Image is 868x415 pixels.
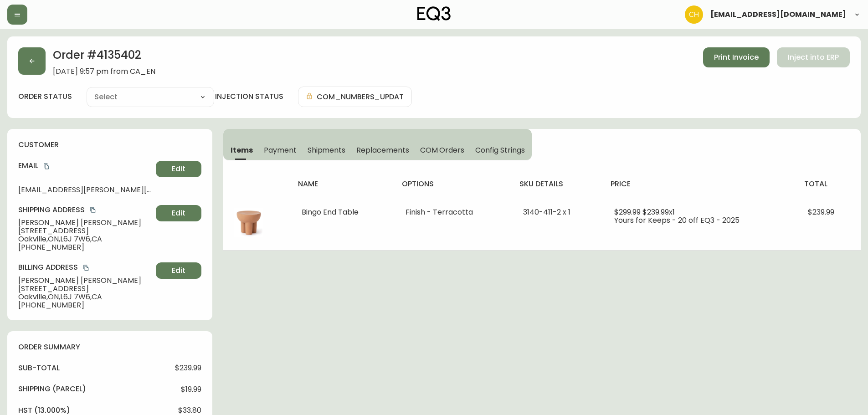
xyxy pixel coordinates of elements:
h4: options [402,179,505,189]
span: Print Invoice [714,52,759,62]
span: [PERSON_NAME] [PERSON_NAME] [18,277,152,285]
span: Shipments [308,145,346,155]
h4: total [804,179,853,189]
span: Config Strings [475,145,524,155]
span: Edit [172,266,185,276]
button: copy [42,162,51,171]
span: Replacements [356,145,409,155]
span: Payment [264,145,297,155]
h4: Shipping ( Parcel ) [18,384,86,394]
span: Oakville , ON , L6J 7W6 , CA [18,235,152,243]
span: $239.99 [808,207,834,217]
button: Print Invoice [703,47,770,67]
h2: Order # 4135402 [53,47,155,67]
span: [PHONE_NUMBER] [18,301,152,309]
span: $299.99 [614,207,641,217]
span: Oakville , ON , L6J 7W6 , CA [18,293,152,301]
span: [EMAIL_ADDRESS][PERSON_NAME][DOMAIN_NAME] [18,186,152,194]
h4: customer [18,140,201,150]
span: Yours for Keeps - 20 off EQ3 - 2025 [614,215,740,225]
span: Items [231,145,253,155]
img: 6288462cea190ebb98a2c2f3c744dd7e [685,5,703,24]
span: $239.99 [175,364,201,372]
li: Finish - Terracotta [406,208,501,216]
span: Bingo End Table [302,207,359,217]
h4: sku details [519,179,596,189]
span: [STREET_ADDRESS] [18,285,152,293]
span: 3140-411-2 x 1 [523,207,570,217]
span: [STREET_ADDRESS] [18,227,152,235]
button: Edit [156,205,201,221]
span: $19.99 [181,385,201,394]
h4: name [298,179,387,189]
button: copy [82,263,91,272]
span: [DATE] 9:57 pm from CA_EN [53,67,155,76]
h4: sub-total [18,363,60,373]
h4: Billing Address [18,262,152,272]
h4: Shipping Address [18,205,152,215]
span: Edit [172,164,185,174]
span: $33.80 [178,406,201,415]
span: COM Orders [420,145,465,155]
label: order status [18,92,72,102]
h4: Email [18,161,152,171]
span: $239.99 x 1 [642,207,675,217]
h4: injection status [215,92,283,102]
img: 8a9fb573-5b5c-4ba6-9e15-38ea011895a0.jpg [234,208,263,237]
h4: price [611,179,790,189]
span: [PHONE_NUMBER] [18,243,152,251]
h4: order summary [18,342,201,352]
button: Edit [156,161,201,177]
img: logo [417,6,451,21]
span: [PERSON_NAME] [PERSON_NAME] [18,219,152,227]
span: Edit [172,208,185,218]
button: Edit [156,262,201,279]
button: copy [88,205,98,215]
span: [EMAIL_ADDRESS][DOMAIN_NAME] [710,11,846,18]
